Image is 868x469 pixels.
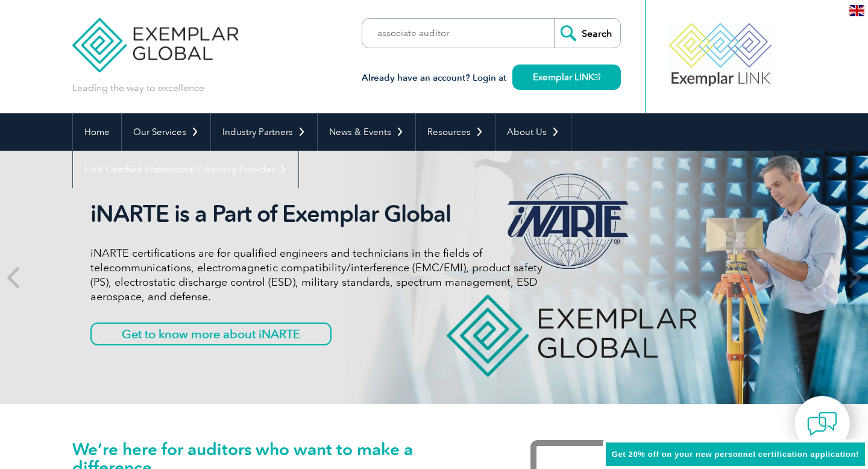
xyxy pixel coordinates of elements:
[362,71,621,86] h3: Already have an account? Login at
[90,323,332,345] a: Get to know more about iNARTE
[554,19,620,48] input: Search
[72,81,204,95] p: Leading the way to excellence
[849,5,864,16] img: en
[73,113,121,151] a: Home
[495,113,571,151] a: About Us
[90,246,542,304] p: iNARTE certifications are for qualified engineers and technicians in the fields of telecommunicat...
[90,200,542,228] h2: iNARTE is a Part of Exemplar Global
[594,74,600,80] img: open_square.png
[612,450,859,459] span: Get 20% off on your new personnel certification application!
[512,65,621,90] a: Exemplar LINK
[807,409,837,439] img: contact-chat.png
[416,113,495,151] a: Resources
[318,113,415,151] a: News & Events
[122,113,210,151] a: Our Services
[211,113,317,151] a: Industry Partners
[73,151,298,188] a: Find Certified Professional / Training Provider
